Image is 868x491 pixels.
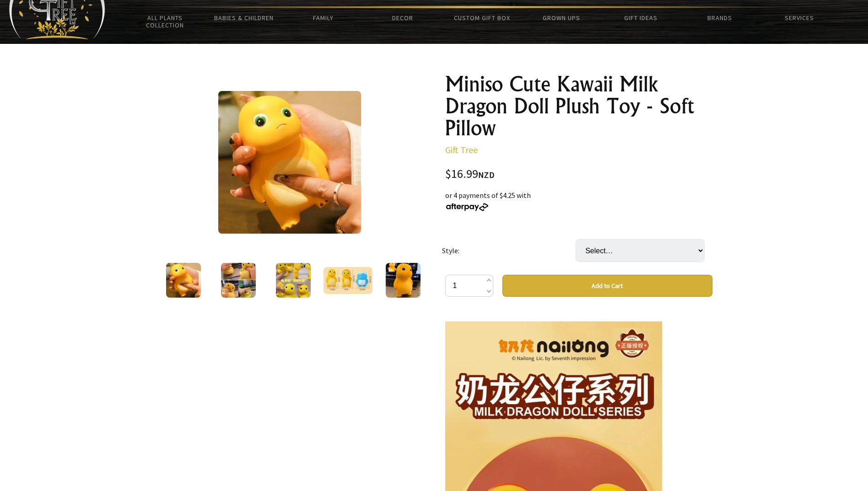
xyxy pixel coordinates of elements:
h1: Miniso Cute Kawaii Milk Dragon Doll Plush Toy - Soft Pillow [445,73,712,139]
button: Add to Cart [502,275,712,297]
a: Services [760,8,839,27]
div: $16.99 [445,168,712,181]
a: Custom Gift Box [442,8,522,27]
a: Gift Ideas [601,8,680,27]
img: Miniso Cute Kawaii Milk Dragon Doll Plush Toy - Soft Pillow [166,263,201,298]
span: NZD [478,170,495,180]
img: Miniso Cute Kawaii Milk Dragon Doll Plush Toy - Soft Pillow [276,263,311,298]
a: Brands [680,8,760,27]
a: Gift Tree [445,144,478,155]
img: Miniso Cute Kawaii Milk Dragon Doll Plush Toy - Soft Pillow [386,263,421,298]
a: Grown Ups [522,8,601,27]
img: Miniso Cute Kawaii Milk Dragon Doll Plush Toy - Soft Pillow [218,91,361,234]
img: Afterpay [445,203,489,211]
a: All Plants Collection [125,8,205,35]
a: Decor [363,8,442,27]
a: Family [284,8,363,27]
div: or 4 payments of $4.25 with [445,190,712,212]
img: Miniso Cute Kawaii Milk Dragon Doll Plush Toy - Soft Pillow [221,263,256,298]
img: Miniso Cute Kawaii Milk Dragon Doll Plush Toy - Soft Pillow [323,267,373,294]
td: Style: [442,226,576,275]
a: Babies & Children [205,8,284,27]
